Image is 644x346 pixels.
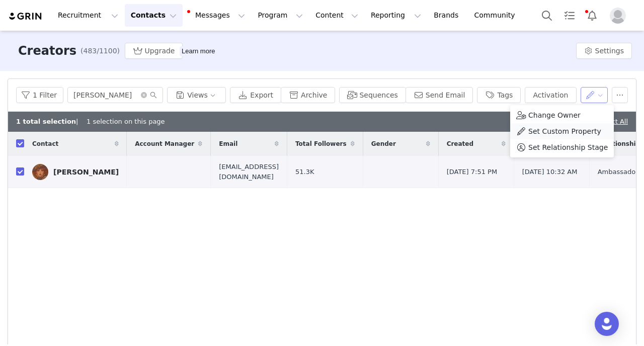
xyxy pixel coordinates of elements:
h3: Creators [18,42,76,60]
button: Settings [576,43,632,59]
button: Messages [183,4,251,27]
button: Profile [604,8,636,24]
button: Search [536,4,558,27]
button: Content [309,4,364,27]
button: Send Email [406,87,473,103]
span: Created [447,139,473,148]
span: Total Followers [295,139,347,148]
span: 51.3K [295,167,314,177]
button: Reporting [365,4,427,27]
span: Gender [371,139,396,148]
button: Program [252,4,309,27]
span: Email [219,139,237,148]
button: Export [230,87,281,103]
button: Upgrade [125,43,183,59]
span: [DATE] 7:51 PM [447,167,497,177]
div: [PERSON_NAME] [53,168,119,176]
button: Recruitment [52,4,124,27]
button: Activation [525,87,576,103]
button: Archive [281,87,335,103]
img: grin logo [8,12,43,21]
a: Community [468,4,526,27]
span: Account Manager [135,139,194,148]
a: [PERSON_NAME] [32,164,119,180]
a: Tasks [558,4,581,27]
span: [DATE] 10:32 AM [522,167,578,177]
span: Change Owner [528,110,581,121]
button: Tags [477,87,521,103]
button: Notifications [581,4,603,27]
button: 1 Filter [16,87,63,103]
span: Contact [32,139,58,148]
span: Set Custom Property [528,126,601,137]
i: icon: search [150,92,157,99]
i: icon: close-circle [141,92,147,98]
div: | 1 selection on this page [16,117,165,127]
div: Open Intercom Messenger [595,312,619,336]
img: placeholder-profile.jpg [610,8,626,24]
button: Views [167,87,226,103]
b: 1 total selection [16,118,76,125]
button: Sequences [339,87,406,103]
a: Brands [428,4,467,27]
span: Set Relationship Stage [528,142,608,153]
span: [EMAIL_ADDRESS][DOMAIN_NAME] [219,162,279,182]
input: Search... [67,87,163,103]
button: Contacts [125,4,183,27]
img: d6e58be3-777e-416e-9641-081039800313.jpg [32,164,48,180]
span: (483/1100) [80,46,120,56]
div: Tooltip anchor [180,46,217,56]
